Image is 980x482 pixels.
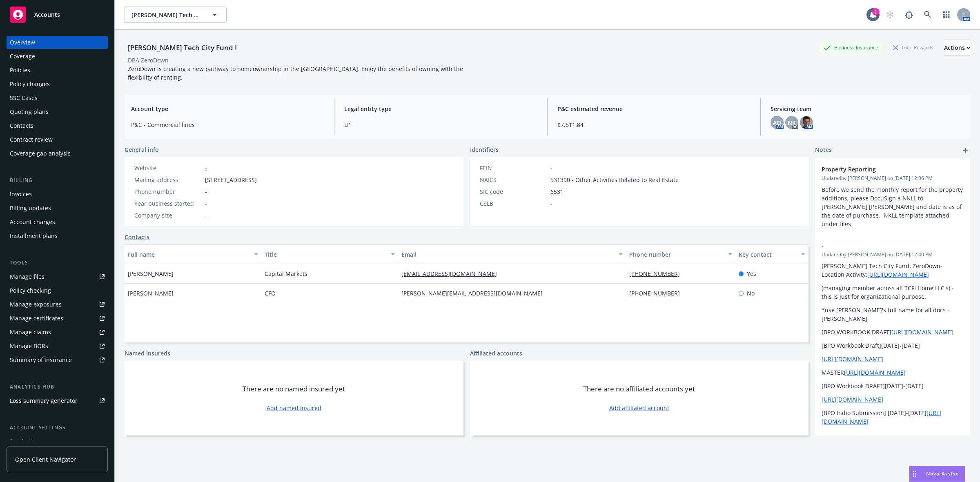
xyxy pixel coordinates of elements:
[938,7,955,23] a: Switch app
[739,250,796,259] div: Key contact
[771,104,964,113] span: Servicing team
[10,188,32,201] div: Invoices
[10,133,53,146] div: Contract review
[822,284,964,301] p: (managing member across all TCFI Home LLC's) - this is just for organizational purpose.
[480,164,547,172] div: FEIN
[205,211,207,220] span: -
[909,466,920,482] div: Drag to move
[822,409,964,426] p: [BPO Indio Submission] [DATE]-[DATE]
[7,298,108,311] a: Manage exposures
[10,36,35,49] div: Overview
[205,164,207,172] a: -
[134,187,202,196] div: Phone number
[7,259,108,267] div: Tools
[7,202,108,215] a: Billing updates
[125,42,240,53] div: [PERSON_NAME] Tech City Fund I
[815,158,970,235] div: Property ReportingUpdatedby [PERSON_NAME] on [DATE] 12:06 PMBefore we send the monthly report for...
[265,250,386,259] div: Title
[480,199,547,208] div: CSLB
[629,250,723,259] div: Phone number
[7,50,108,63] a: Coverage
[557,120,751,129] span: $7,511.84
[10,270,45,283] div: Manage files
[583,384,695,394] span: There are no affiliated accounts yet
[7,36,108,49] a: Overview
[125,349,170,358] a: Named insureds
[550,199,552,208] span: -
[550,164,552,172] span: -
[344,104,537,113] span: Legal entity type
[7,229,108,242] a: Installment plans
[550,187,563,196] span: 6531
[128,269,174,278] span: [PERSON_NAME]
[815,235,970,432] div: -Updatedby [PERSON_NAME] on [DATE] 12:40 PM[PERSON_NAME] Tech City Fund, ZeroDown- Location Activ...
[822,241,942,250] span: -
[920,7,936,23] a: Search
[747,289,755,298] span: No
[7,394,108,407] a: Loss summary generator
[10,147,71,160] div: Coverage gap analysis
[7,105,108,118] a: Quoting plans
[822,368,964,377] p: MASTER
[261,244,398,264] button: Title
[401,270,503,278] a: [EMAIL_ADDRESS][DOMAIN_NAME]
[10,78,50,91] div: Policy changes
[815,145,832,155] span: Notes
[7,435,108,448] a: Service team
[557,104,751,113] span: P&C estimated revenue
[125,7,227,23] button: [PERSON_NAME] Tech City Fund I
[7,326,108,339] a: Manage claims
[626,244,735,264] button: Phone number
[800,116,813,129] img: photo
[629,289,686,297] a: [PHONE_NUMBER]‬
[243,384,345,394] span: There are no named insured yet
[205,175,257,184] span: [STREET_ADDRESS]
[7,340,108,353] a: Manage BORs
[15,455,76,464] span: Open Client Navigator
[344,120,537,129] span: LP
[125,233,149,241] a: Contacts
[7,78,108,91] a: Policy changes
[7,270,108,283] a: Manage files
[889,42,938,53] div: Total Rewards
[10,105,49,118] div: Quoting plans
[822,262,964,279] p: [PERSON_NAME] Tech City Fund, ZeroDown- Location Activity:
[822,395,883,403] a: [URL][DOMAIN_NAME]
[10,394,78,407] div: Loss summary generator
[10,326,51,339] div: Manage claims
[7,64,108,77] a: Policies
[822,251,964,258] span: Updated by [PERSON_NAME] on [DATE] 12:40 PM
[480,175,547,184] div: NAICS
[128,250,249,259] div: Full name
[882,7,898,23] a: Start snowing
[470,145,499,154] span: Identifiers
[470,349,522,358] a: Affiliated accounts
[10,64,30,77] div: Policies
[550,175,679,184] span: 531390 - Other Activities Related to Real Estate
[844,369,906,376] a: [URL][DOMAIN_NAME]
[10,340,48,353] div: Manage BORs
[872,8,880,16] div: 1
[822,341,964,350] p: [BPO Workbook Draft][DATE]-[DATE]
[960,145,970,155] a: add
[10,119,33,132] div: Contacts
[205,187,207,196] span: -
[125,244,261,264] button: Full name
[944,40,970,56] div: Actions
[7,215,108,229] a: Account charges
[401,250,614,259] div: Email
[7,312,108,325] a: Manage certificates
[7,119,108,132] a: Contacts
[10,229,58,242] div: Installment plans
[134,211,202,220] div: Company size
[7,424,108,432] div: Account settings
[128,289,174,298] span: [PERSON_NAME]
[34,11,60,18] span: Accounts
[267,404,321,412] a: Add named insured
[820,42,882,53] div: Business Insurance
[7,284,108,297] a: Policy checking
[401,289,549,297] a: [PERSON_NAME][EMAIL_ADDRESS][DOMAIN_NAME]
[10,202,51,215] div: Billing updates
[7,383,108,391] div: Analytics hub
